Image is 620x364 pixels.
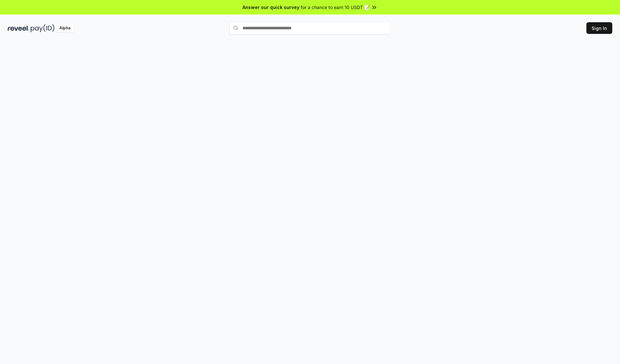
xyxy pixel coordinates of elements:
button: Sign In [586,22,612,34]
div: Alpha [56,24,74,32]
img: pay_id [31,24,55,32]
img: reveel_dark [8,24,29,32]
span: for a chance to earn 10 USDT 📝 [301,4,370,11]
span: Answer our quick survey [243,4,299,11]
